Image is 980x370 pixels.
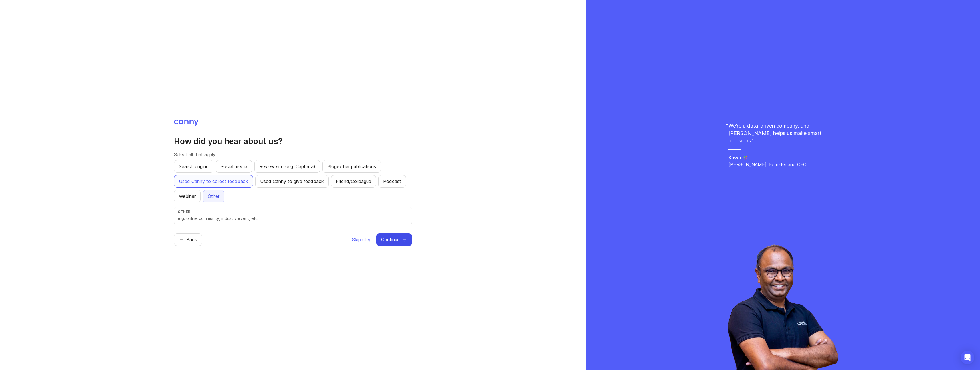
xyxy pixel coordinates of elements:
[743,155,748,160] img: Kovai logo
[376,233,412,246] button: Continue
[216,160,252,173] button: Social media
[260,178,324,185] span: Used Canny to give feedback
[336,178,371,185] span: Friend/Colleague
[186,236,197,243] span: Back
[174,151,412,158] p: Select all that apply:
[352,233,372,246] button: Skip step
[203,190,224,202] button: Other
[728,161,837,168] p: [PERSON_NAME], Founder and CEO
[331,175,376,188] button: Friend/Colleague
[728,122,837,144] p: We’re a data-driven company, and [PERSON_NAME] helps us make smart decisions. "
[178,215,408,222] input: e.g. online community, industry event, etc.
[179,178,248,185] span: Used Canny to collect feedback
[179,163,209,170] span: Search engine
[322,160,381,173] button: Blog/other publications
[174,233,202,246] button: Back
[255,175,329,188] button: Used Canny to give feedback
[208,193,219,200] span: Other
[961,351,974,364] div: Open Intercom Messenger
[221,163,247,170] span: Social media
[174,120,199,126] img: Canny logo
[327,163,376,170] span: Blog/other publications
[378,175,406,188] button: Podcast
[381,236,400,243] span: Continue
[174,160,213,173] button: Search engine
[728,154,741,161] h5: Kovai
[728,244,838,370] img: saravana-fdffc8c2a6fa09d1791ca03b1e989ae1.webp
[352,236,371,243] span: Skip step
[254,160,320,173] button: Review site (e.g. Capterra)
[174,136,412,146] h2: How did you hear about us?
[179,193,196,200] span: Webinar
[383,178,401,185] span: Podcast
[174,190,201,202] button: Webinar
[178,210,408,214] div: Other
[259,163,315,170] span: Review site (e.g. Capterra)
[174,175,253,188] button: Used Canny to collect feedback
